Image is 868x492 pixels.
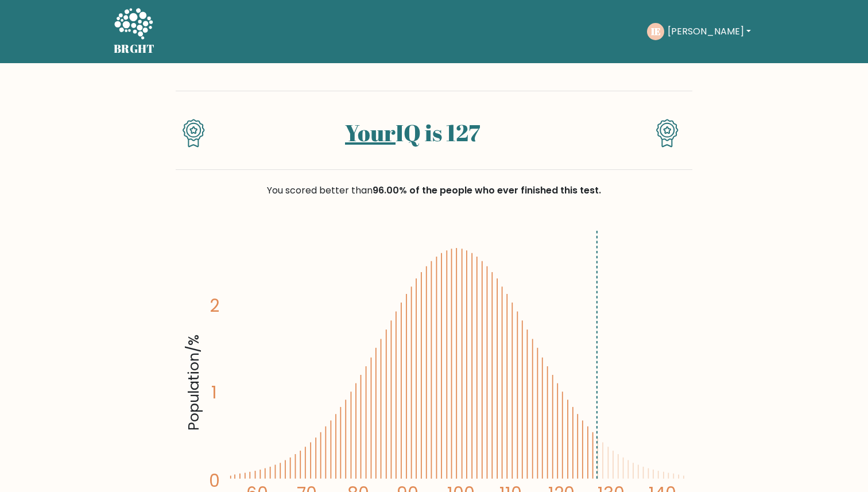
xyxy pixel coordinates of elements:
[176,184,692,197] div: You scored better than
[345,117,396,148] a: Your
[183,335,204,431] tspan: Population/%
[373,184,601,197] span: 96.00% of the people who ever finished this test.
[226,119,599,146] h1: IQ is 127
[114,5,155,59] a: BRGHT
[664,24,754,39] button: [PERSON_NAME]
[114,42,155,56] h5: BRGHT
[211,381,217,405] tspan: 1
[650,25,660,38] text: IE
[210,294,219,317] tspan: 2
